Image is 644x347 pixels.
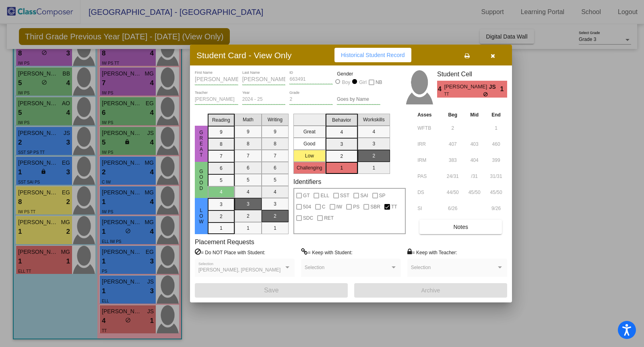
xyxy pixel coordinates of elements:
span: JS [489,83,500,91]
label: Placement Requests [195,238,254,246]
span: 504 [303,202,311,212]
th: Asses [415,110,442,119]
button: Archive [354,283,507,298]
th: End [485,110,507,119]
label: = Keep with Teacher: [407,248,457,256]
span: ELL [320,191,329,200]
button: Historical Student Record [334,48,411,62]
span: NB [376,78,382,87]
label: = Do NOT Place with Student: [195,248,265,256]
div: Girl [359,79,367,86]
button: Notes [419,220,502,234]
span: TT [391,202,397,212]
span: PS [353,202,359,212]
span: C [322,202,326,212]
label: = Keep with Student: [301,248,353,256]
mat-label: Gender [337,70,380,78]
span: Great [198,130,205,158]
button: Save [195,283,348,298]
div: Boy [342,79,351,86]
h3: Student Cell [437,70,507,78]
span: SST [340,191,349,200]
span: Notes [453,224,468,230]
span: SDC [303,213,313,223]
span: Good [198,169,205,191]
span: [PERSON_NAME], [PERSON_NAME] [198,267,281,273]
span: Save [264,287,279,294]
input: grade [289,97,333,102]
input: assessment [417,170,440,182]
span: IW [336,202,343,212]
span: SBR [370,202,380,212]
input: assessment [417,138,440,150]
input: assessment [417,154,440,166]
th: Beg [442,110,464,119]
input: Enter ID [289,77,333,82]
label: Identifiers [293,178,321,186]
th: Mid [464,110,485,119]
span: [PERSON_NAME] [444,83,489,91]
span: 1 [500,84,507,94]
input: goes by name [337,97,380,102]
span: TT [444,91,483,97]
span: Historical Student Record [341,52,405,58]
span: GT [303,191,310,200]
span: Archive [421,287,440,294]
span: RET [324,213,334,223]
span: SP [379,191,386,200]
input: assessment [417,202,440,214]
span: SAI [360,191,368,200]
input: assessment [417,122,440,134]
input: year [242,97,286,102]
span: Low [198,208,205,225]
span: 4 [437,84,444,94]
h3: Student Card - View Only [196,50,292,60]
input: assessment [417,186,440,198]
input: teacher [195,97,238,102]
